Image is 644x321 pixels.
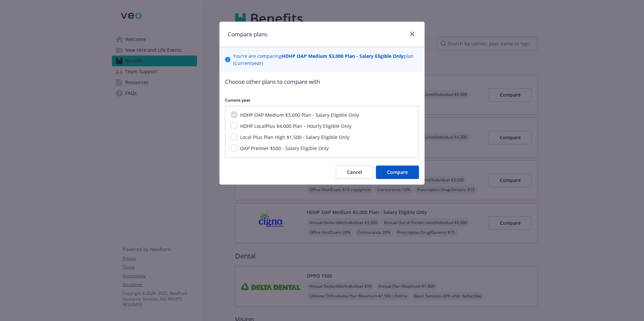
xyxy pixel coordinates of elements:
span: Compare [387,169,408,175]
p: Choose other plans to compare with [225,77,419,86]
p: You ' re are comparing plan ( Current year) [233,52,419,67]
button: Cancel [336,166,373,179]
h1: Compare plans [228,30,267,39]
b: HDHP OAP Medium $3,000 Plan - Salary Eligible Only [282,53,404,59]
a: close [408,30,416,38]
span: HDHP LocalPlus $4,000 Plan - Hourly Eligible Only [240,123,351,129]
button: Compare [376,166,419,179]
span: Cancel [347,169,362,175]
span: Local Plus Plan High $1,500 - Salary Eligible Only [240,134,349,140]
span: OAP Premier $500 - Salary Eligible Only [240,145,329,151]
span: HDHP OAP Medium $3,000 Plan - Salary Eligible Only [240,112,359,118]
p: Current year [225,97,419,103]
